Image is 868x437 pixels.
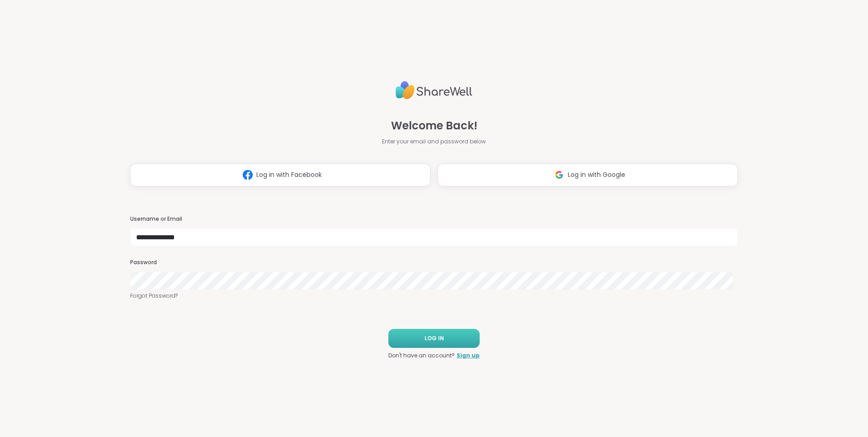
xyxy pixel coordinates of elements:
[438,164,738,186] button: Log in with Google
[130,259,738,266] h3: Password
[256,170,322,180] span: Log in with Facebook
[457,351,480,360] a: Sign up
[382,138,486,146] span: Enter your email and password below
[551,166,568,183] img: ShareWell Logomark
[130,164,430,186] button: Log in with Facebook
[388,351,455,360] span: Don't have an account?
[130,215,738,223] h3: Username or Email
[396,77,472,103] img: ShareWell Logo
[568,170,625,180] span: Log in with Google
[388,329,480,348] button: LOG IN
[130,292,738,300] a: Forgot Password?
[391,118,477,134] span: Welcome Back!
[239,166,256,183] img: ShareWell Logomark
[425,334,444,342] span: LOG IN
